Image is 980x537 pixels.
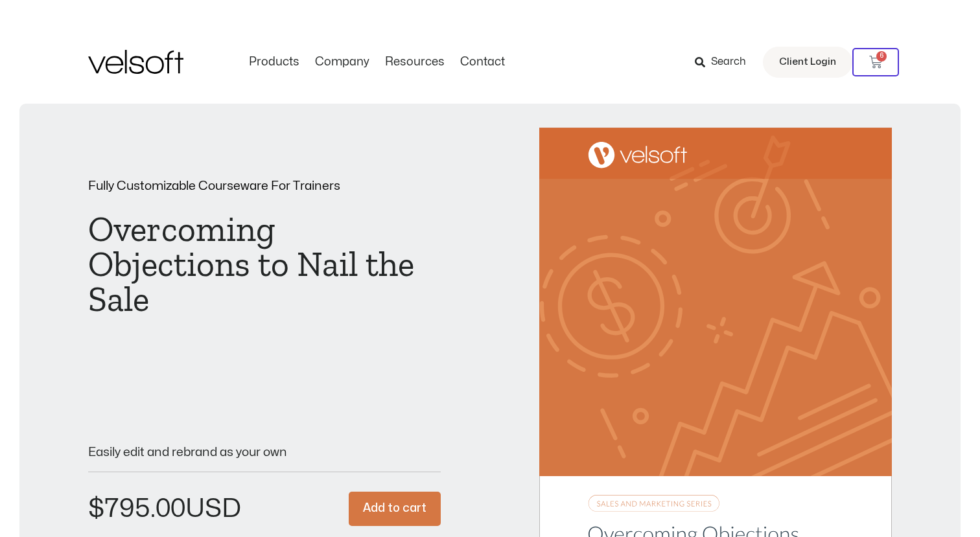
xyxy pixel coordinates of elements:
[88,496,104,521] span: $
[763,47,852,78] a: Client Login
[88,496,185,521] bdi: 795.00
[307,55,377,69] a: CompanyMenu Toggle
[241,55,513,69] nav: Menu
[88,180,441,192] p: Fully Customizable Courseware For Trainers
[88,50,183,74] img: Velsoft Training Materials
[88,446,441,459] p: Easily edit and rebrand as your own
[88,212,441,317] h1: Overcoming Objections to Nail the Sale
[852,48,899,76] a: 6
[241,55,307,69] a: ProductsMenu Toggle
[452,55,513,69] a: ContactMenu Toggle
[876,51,887,62] span: 6
[349,492,441,526] button: Add to cart
[779,54,836,71] span: Client Login
[377,55,452,69] a: ResourcesMenu Toggle
[711,54,746,71] span: Search
[695,51,755,73] a: Search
